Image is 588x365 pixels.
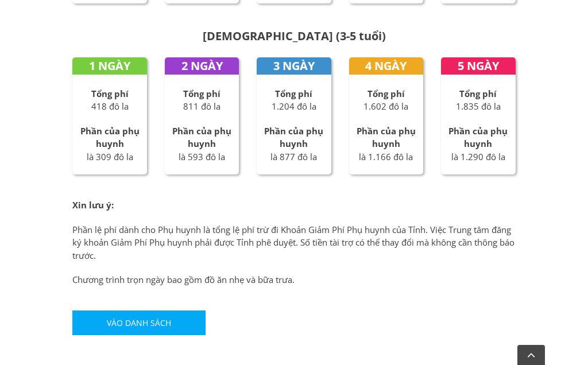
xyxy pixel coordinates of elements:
[183,88,220,99] font: Tổng phí
[456,100,501,112] font: 1.835 đô la
[272,100,316,112] font: 1.204 đô la
[91,88,129,99] font: Tổng phí
[179,151,225,162] font: là 593 đô la
[72,224,514,261] font: Phần lệ phí dành cho Phụ huynh là tổng lệ phí trừ đi Khoản Giảm Phí Phụ huynh của Tỉnh. Việc Trun...
[80,125,140,150] font: Phần của phụ huynh
[273,58,315,73] font: 3 NGÀY
[448,125,508,150] font: Phần của phụ huynh
[451,151,505,162] font: là 1.290 đô la
[181,58,223,73] font: 2 NGÀY
[270,151,317,162] font: là 877 đô la
[367,88,405,99] font: Tổng phí
[458,58,499,73] font: 5 NGÀY
[91,100,129,112] font: 418 đô la
[365,58,407,73] font: 4 NGÀY
[459,88,497,99] font: Tổng phí
[275,88,312,99] font: Tổng phí
[363,100,408,112] font: 1.602 đô la
[183,100,220,112] font: 811 đô la
[72,274,295,285] font: Chương trình trọn ngày bao gồm đồ ăn nhẹ và bữa trưa.
[72,199,114,211] font: Xin lưu ý:
[172,125,231,150] font: Phần của phụ huynh
[72,310,205,335] a: Vào danh sách
[359,151,413,162] font: là 1.166 đô la
[357,125,416,150] font: Phần của phụ huynh
[89,58,130,73] font: 1 NGÀY
[203,28,386,44] font: [DEMOGRAPHIC_DATA] (3-5 tuổi)
[107,317,171,328] font: Vào danh sách
[264,125,323,150] font: Phần của phụ huynh
[87,151,133,162] font: là 309 đô la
